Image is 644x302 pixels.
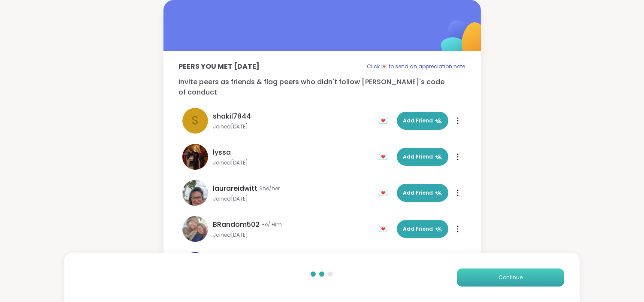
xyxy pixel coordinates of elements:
div: 💌 [379,222,392,236]
span: Add Friend [403,117,442,125]
span: lyssa [213,147,231,158]
img: laurareidwitt [182,180,208,206]
img: Brandon84 [182,252,208,278]
img: lyssa [182,144,208,170]
img: BRandom502 [182,216,208,242]
button: Add Friend [397,184,448,202]
span: Add Friend [403,189,442,197]
span: shakil7844 [213,111,251,122]
span: Joined [DATE] [213,123,374,130]
p: Peers you met [DATE] [179,61,260,72]
span: laurareidwitt [213,183,258,194]
div: 💌 [379,150,392,164]
span: He/ Him [262,221,282,228]
button: Add Friend [397,112,448,130]
span: Add Friend [403,153,442,161]
span: She/her [260,185,280,192]
div: 💌 [379,186,392,200]
button: Continue [457,268,564,287]
button: Add Friend [397,148,448,166]
p: Click 💌 to send an appreciation note [367,61,466,72]
p: Invite peers as friends & flag peers who didn't follow [PERSON_NAME]'s code of conduct [179,77,466,98]
span: Continue [499,274,523,281]
span: Joined [DATE] [213,195,374,202]
div: 💌 [379,114,392,128]
span: Add Friend [403,225,442,233]
span: s [191,112,199,130]
span: Joined [DATE] [213,232,374,238]
span: Joined [DATE] [213,159,374,166]
span: BRandom502 [213,220,260,230]
button: Add Friend [397,220,448,238]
